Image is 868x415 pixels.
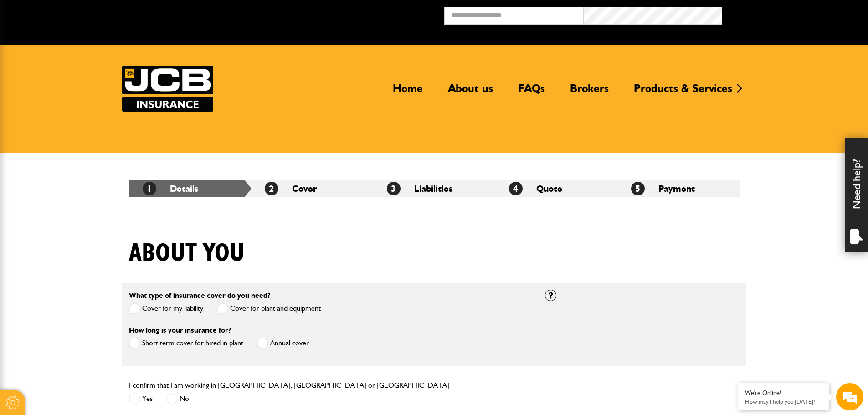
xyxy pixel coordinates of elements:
li: Quote [495,180,617,197]
span: 1 [143,182,156,195]
li: Cover [251,180,373,197]
label: How long is your insurance for? [129,327,231,334]
label: Short term cover for hired in plant [129,338,243,349]
li: Liabilities [373,180,495,197]
label: Yes [129,393,153,405]
label: Annual cover [257,338,309,349]
a: FAQs [511,82,552,102]
a: Brokers [563,82,616,102]
button: Broker Login [722,7,861,21]
a: About us [441,82,500,102]
label: No [166,393,189,405]
label: What type of insurance cover do you need? [129,292,270,299]
li: Payment [617,180,740,197]
span: 2 [265,182,278,195]
h1: About you [129,238,245,269]
a: Home [386,82,430,102]
p: How may I help you today? [745,398,822,405]
a: JCB Insurance Services [122,66,213,112]
label: Cover for my liability [129,303,203,314]
label: Cover for plant and equipment [217,303,321,314]
img: JCB Insurance Services logo [122,66,213,112]
a: Products & Services [627,82,739,102]
li: Details [129,180,251,197]
div: We're Online! [745,389,822,397]
span: 5 [631,182,645,195]
span: 3 [387,182,401,195]
label: I confirm that I am working in [GEOGRAPHIC_DATA], [GEOGRAPHIC_DATA] or [GEOGRAPHIC_DATA] [129,382,449,389]
span: 4 [509,182,523,195]
div: Need help? [845,138,868,252]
